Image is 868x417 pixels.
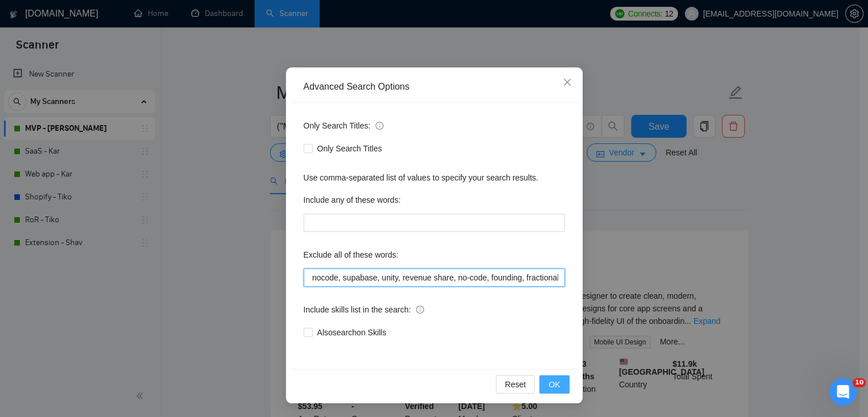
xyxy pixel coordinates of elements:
span: Only Search Titles: [304,119,383,132]
label: Exclude all of these words: [304,246,399,264]
span: Only Search Titles [313,142,387,155]
span: Also search on Skills [313,326,391,339]
div: Use comma-separated list of values to specify your search results. [304,171,565,184]
span: close [563,78,572,87]
span: info-circle [376,122,383,130]
iframe: Intercom live chat [829,378,857,406]
span: Reset [505,378,526,391]
button: Reset [496,375,535,394]
span: 10 [853,378,866,387]
span: OK [548,378,560,391]
div: Advanced Search Options [304,81,565,93]
span: info-circle [416,306,424,314]
button: OK [539,375,569,394]
label: Include any of these words: [304,191,401,209]
span: Include skills list in the search: [304,303,424,316]
button: Close [552,67,583,98]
